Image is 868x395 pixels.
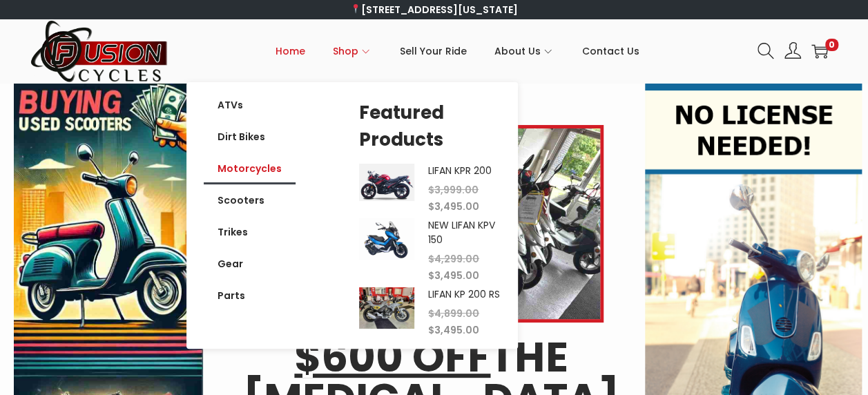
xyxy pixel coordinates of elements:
[428,200,434,213] span: $
[428,218,495,247] a: NEW LIFAN KPV 150
[428,183,479,197] span: 3,999.00
[428,252,479,266] span: 4,299.00
[428,252,434,266] span: $
[276,34,305,68] span: Home
[428,307,434,320] span: $
[582,34,639,68] span: Contact Us
[204,280,296,311] a: Parts
[204,121,296,153] a: Dirt Bikes
[428,307,479,320] span: 4,899.00
[400,20,467,82] a: Sell Your Ride
[351,4,360,14] img: 📍
[333,34,358,68] span: Shop
[428,164,492,177] a: LIFAN KPR 200
[428,200,479,213] span: 3,495.00
[494,34,541,68] span: About Us
[359,164,414,200] img: Product Image
[350,3,518,17] a: [STREET_ADDRESS][US_STATE]
[276,20,305,82] a: Home
[811,43,828,59] a: 0
[204,248,296,280] a: Gear
[204,153,296,184] a: Motorcycles
[168,20,747,82] nav: Primary navigation
[359,287,414,329] img: Product Image
[204,216,296,248] a: Trikes
[428,323,479,337] span: 3,495.00
[333,20,372,82] a: Shop
[204,184,296,216] a: Scooters
[494,20,554,82] a: About Us
[428,323,434,337] span: $
[428,183,434,197] span: $
[582,20,639,82] a: Contact Us
[400,34,467,68] span: Sell Your Ride
[428,287,500,301] a: LIFAN KP 200 RS
[428,269,434,282] span: $
[30,19,168,84] img: Woostify retina logo
[359,99,501,153] h5: Featured Products
[204,89,296,311] nav: Menu
[204,89,296,121] a: ATVs
[359,218,414,260] img: Product Image
[428,269,479,282] span: 3,495.00
[294,328,490,386] u: $600 OFF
